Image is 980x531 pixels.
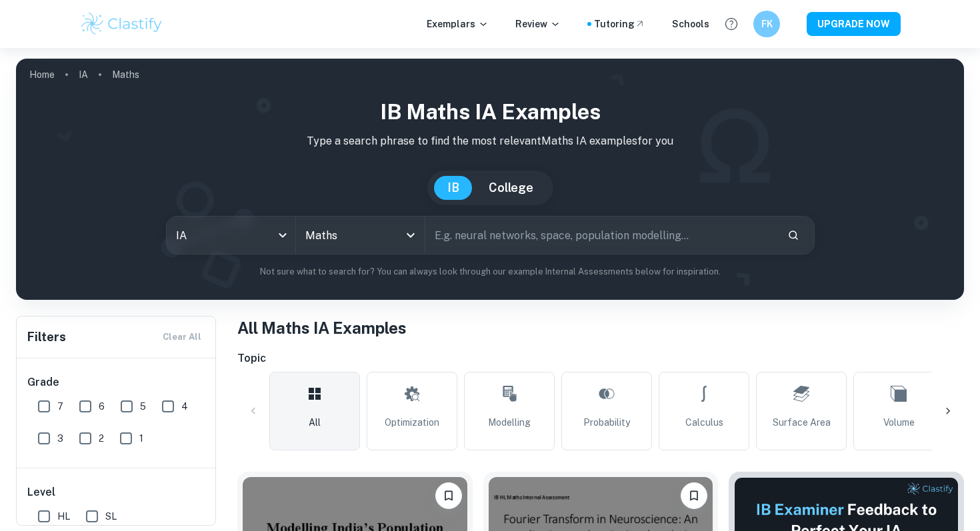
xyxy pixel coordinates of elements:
span: Calculus [685,415,723,430]
h6: Filters [27,328,66,346]
span: 5 [140,399,146,414]
a: IA [79,65,88,84]
span: Modelling [488,415,531,430]
img: profile cover [16,59,964,300]
span: 3 [57,431,63,446]
h6: FK [759,17,775,31]
button: College [475,176,547,200]
h6: Grade [27,374,206,390]
button: UPGRADE NOW [807,12,901,36]
button: Bookmark [435,482,462,509]
p: Review [515,17,561,31]
h1: IB Maths IA examples [27,96,953,128]
button: Open [401,226,420,245]
h6: Level [27,484,206,500]
button: Search [782,224,805,247]
button: FK [753,11,780,37]
a: Home [29,65,55,84]
img: Clastify logo [79,11,164,37]
input: E.g. neural networks, space, population modelling... [425,217,777,254]
p: Not sure what to search for? You can always look through our example Internal Assessments below f... [27,265,953,278]
a: Schools [672,17,709,31]
p: Maths [112,67,139,82]
h1: All Maths IA Examples [237,316,964,340]
span: SL [105,509,117,524]
button: Help and Feedback [720,13,743,35]
span: HL [57,509,70,524]
span: 4 [181,399,188,414]
button: Bookmark [681,482,707,509]
p: Exemplars [427,17,489,31]
span: 6 [99,399,105,414]
button: IB [434,176,473,200]
div: IA [167,217,295,254]
a: Tutoring [594,17,645,31]
span: Probability [583,415,630,430]
span: 7 [57,399,63,414]
h6: Topic [237,350,964,366]
p: Type a search phrase to find the most relevant Maths IA examples for you [27,133,953,149]
span: 1 [139,431,143,446]
span: All [309,415,321,430]
span: 2 [99,431,104,446]
span: Optimization [385,415,439,430]
span: Volume [883,415,915,430]
span: Surface Area [773,415,831,430]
